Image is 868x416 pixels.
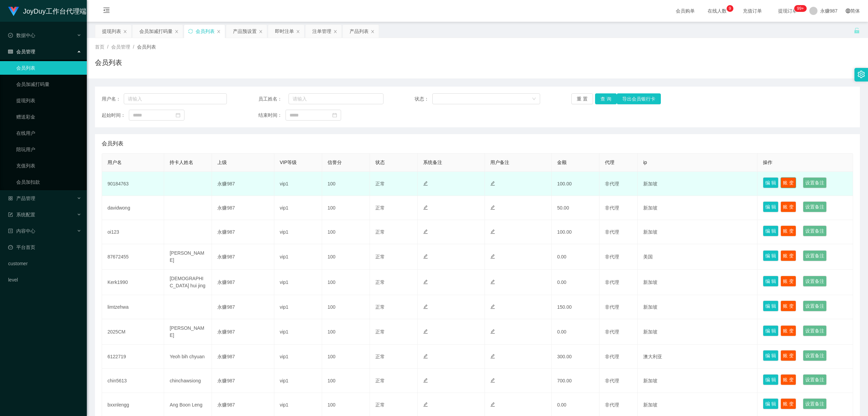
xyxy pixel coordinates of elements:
[638,345,757,369] td: 澳大利亚
[704,8,730,13] span: 在线人数
[8,212,13,217] i: 图标: form
[423,181,428,186] i: 图标: edit
[763,350,778,361] button: 编 辑
[8,33,13,38] i: 图标: check-circle-o
[164,345,212,369] td: Yeoh bih chyuan
[643,160,647,165] span: ip
[8,228,35,234] span: 内容中心
[8,8,86,14] a: JoyDuy工作台代理端
[803,177,827,188] button: 设置备注
[176,113,180,117] i: 图标: calendar
[490,205,495,210] i: 图标: edit
[794,5,806,12] sup: 210
[490,279,495,284] i: 图标: edit
[763,225,778,236] button: 编 辑
[164,244,212,270] td: [PERSON_NAME]
[595,93,617,104] button: 查 询
[552,244,599,270] td: 0.00
[102,345,164,369] td: 6122719
[532,97,536,102] i: 图标: down
[605,329,619,334] span: 非代理
[16,175,81,189] a: 会员加扣款
[375,181,385,186] span: 正常
[846,8,850,13] i: 图标: global
[490,378,495,383] i: 图标: edit
[217,160,227,165] span: 上级
[638,196,757,220] td: 新加坡
[803,374,827,385] button: 设置备注
[280,160,297,165] span: VIP等级
[170,160,193,165] span: 持卡人姓名
[803,201,827,212] button: 设置备注
[423,354,428,359] i: 图标: edit
[490,160,509,165] span: 用户备注
[212,369,274,393] td: 永赚987
[164,369,212,393] td: chinchawsiong
[212,295,274,319] td: 永赚987
[212,196,274,220] td: 永赚987
[781,276,796,287] button: 账 变
[23,0,86,22] h1: JoyDuy工作台代理端
[212,172,274,196] td: 永赚987
[8,212,35,217] span: 系统配置
[739,8,765,13] span: 充值订单
[212,345,274,369] td: 永赚987
[605,304,619,310] span: 非代理
[552,295,599,319] td: 150.00
[729,5,731,12] p: 9
[274,369,322,393] td: vip1
[139,25,173,38] div: 会员加减打码量
[322,244,370,270] td: 100
[8,196,35,201] span: 产品管理
[102,295,164,319] td: limtzehwa
[274,172,322,196] td: vip1
[781,398,796,409] button: 账 变
[107,160,122,165] span: 用户名
[375,160,385,165] span: 状态
[217,30,221,34] i: 图标: close
[333,30,337,34] i: 图标: close
[423,279,428,284] i: 图标: edit
[8,49,13,54] i: 图标: table
[490,254,495,259] i: 图标: edit
[16,143,81,156] a: 陪玩用户
[854,28,860,34] i: 图标: unlock
[781,374,796,385] button: 账 变
[322,345,370,369] td: 100
[605,160,614,165] span: 代理
[781,250,796,261] button: 账 变
[328,160,342,165] span: 信誉分
[763,250,778,261] button: 编 辑
[763,177,778,188] button: 编 辑
[781,201,796,212] button: 账 变
[617,93,661,104] button: 导出会员银行卡
[95,57,122,68] h1: 会员列表
[102,95,124,103] span: 用户名：
[763,201,778,212] button: 编 辑
[16,77,81,91] a: 会员加减打码量
[490,329,495,334] i: 图标: edit
[423,329,428,334] i: 图标: edit
[16,159,81,173] a: 充值列表
[274,270,322,295] td: vip1
[137,44,156,50] span: 会员列表
[188,29,193,34] i: 图标: sync
[322,220,370,244] td: 100
[375,402,385,408] span: 正常
[322,295,370,319] td: 100
[375,279,385,285] span: 正常
[274,196,322,220] td: vip1
[102,244,164,270] td: 87672455
[212,220,274,244] td: 永赚987
[423,402,428,407] i: 图标: edit
[16,126,81,140] a: 在线用户
[375,205,385,211] span: 正常
[803,301,827,311] button: 设置备注
[803,325,827,336] button: 设置备注
[322,369,370,393] td: 100
[258,95,289,103] span: 员工姓名：
[490,181,495,186] i: 图标: edit
[102,220,164,244] td: oi123
[490,304,495,309] i: 图标: edit
[375,254,385,259] span: 正常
